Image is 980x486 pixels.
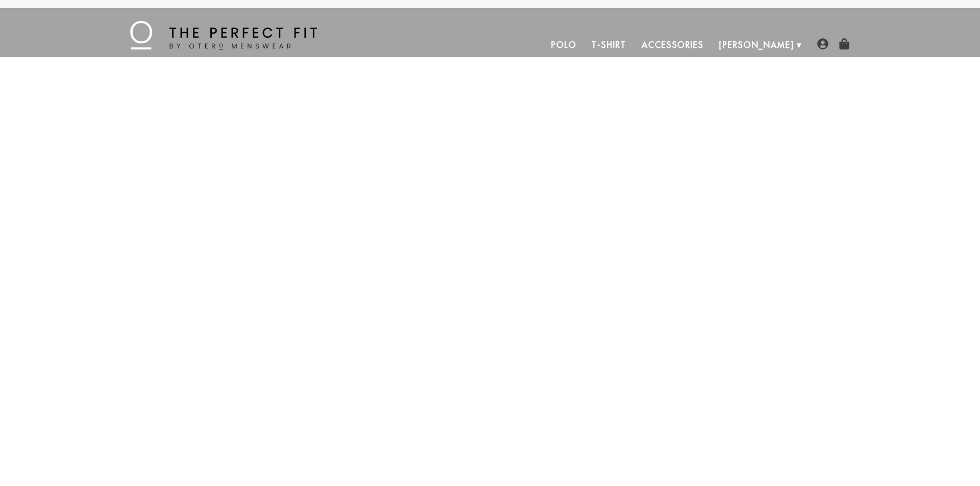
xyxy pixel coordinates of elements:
img: shopping-bag-icon.png [839,38,850,49]
img: user-account-icon.png [817,38,828,49]
img: The Perfect Fit - by Otero Menswear - Logo [130,21,317,49]
a: T-Shirt [584,33,633,57]
a: Polo [544,33,584,57]
a: [PERSON_NAME] [712,33,802,57]
a: Accessories [634,33,712,57]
